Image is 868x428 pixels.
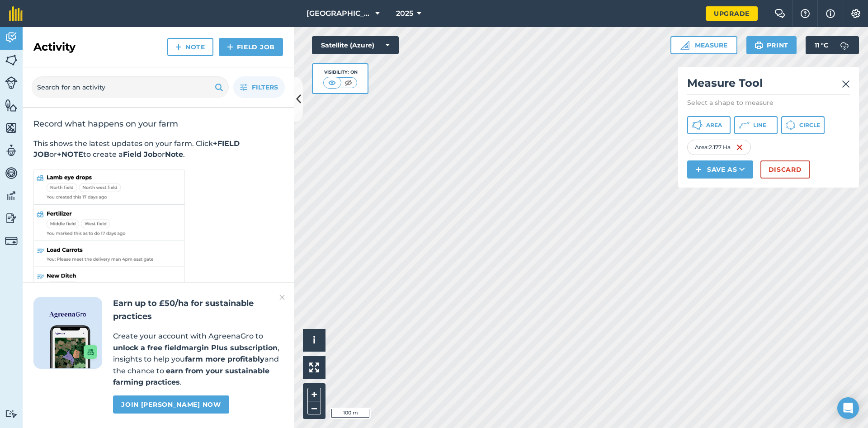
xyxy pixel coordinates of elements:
[123,150,157,159] strong: Field Job
[687,160,753,179] button: Save as
[326,78,338,87] img: svg+xml;base64,PHN2ZyB4bWxucz0iaHR0cDovL3d3dy53My5vcmcvMjAwMC9zdmciIHdpZHRoPSI1MCIgaGVpZ2h0PSI0MC...
[5,76,18,89] img: svg+xml;base64,PD94bWwgdmVyc2lvbj0iMS4wIiBlbmNvZGluZz0idXRmLTgiPz4KPCEtLSBHZW5lcmF0b3I6IEFkb2JlIE...
[687,116,731,134] button: Area
[279,292,285,303] img: svg+xml;base64,PHN2ZyB4bWxucz0iaHR0cDovL3d3dy53My5vcmcvMjAwMC9zdmciIHdpZHRoPSIyMiIgaGVpZ2h0PSIzMC...
[113,367,269,387] strong: earn from your sustainable farming practices
[307,8,372,19] span: [GEOGRAPHIC_DATA]
[50,325,97,368] img: Screenshot of the Gro app
[165,150,183,159] strong: Note
[799,122,820,129] span: Circle
[5,53,18,67] img: svg+xml;base64,PHN2ZyB4bWxucz0iaHR0cDovL3d3dy53My5vcmcvMjAwMC9zdmciIHdpZHRoPSI1NiIgaGVpZ2h0PSI2MC...
[5,166,18,180] img: svg+xml;base64,PD94bWwgdmVyc2lvbj0iMS4wIiBlbmNvZGluZz0idXRmLTgiPz4KPCEtLSBHZW5lcmF0b3I6IEFkb2JlIE...
[5,189,18,202] img: svg+xml;base64,PD94bWwgdmVyc2lvbj0iMS4wIiBlbmNvZGluZz0idXRmLTgiPz4KPCEtLSBHZW5lcmF0b3I6IEFkb2JlIE...
[113,330,283,388] p: Create your account with AgreenaGro to , insights to help you and the chance to .
[185,355,264,363] strong: farm more profitably
[706,6,758,21] a: Upgrade
[33,138,283,160] p: This shows the latest updates on your farm. Click or to create a or .
[5,212,18,225] img: svg+xml;base64,PD94bWwgdmVyc2lvbj0iMS4wIiBlbmNvZGluZz0idXRmLTgiPz4KPCEtLSBHZW5lcmF0b3I6IEFkb2JlIE...
[175,42,182,52] img: svg+xml;base64,PHN2ZyB4bWxucz0iaHR0cDovL3d3dy53My5vcmcvMjAwMC9zdmciIHdpZHRoPSIxNCIgaGVpZ2h0PSIyNC...
[343,78,354,87] img: svg+xml;base64,PHN2ZyB4bWxucz0iaHR0cDovL3d3dy53My5vcmcvMjAwMC9zdmciIHdpZHRoPSI1MCIgaGVpZ2h0PSI0MC...
[396,8,413,19] span: 2025
[312,36,399,54] button: Satellite (Azure)
[303,329,325,352] button: i
[837,397,859,419] div: Open Intercom Messenger
[252,82,278,92] span: Filters
[815,36,828,54] span: 11 ° C
[9,6,23,21] img: fieldmargin Logo
[734,116,778,134] button: Line
[307,401,321,414] button: –
[774,9,785,18] img: Two speech bubbles overlapping with the left bubble in the forefront
[219,38,283,56] a: Field Job
[323,69,358,76] div: Visibility: On
[307,388,321,401] button: +
[313,334,316,346] span: i
[57,150,83,159] strong: +NOTE
[233,76,285,98] button: Filters
[850,9,861,18] img: A cog icon
[215,82,223,93] img: svg+xml;base64,PHN2ZyB4bWxucz0iaHR0cDovL3d3dy53My5vcmcvMjAwMC9zdmciIHdpZHRoPSIxOSIgaGVpZ2h0PSIyNC...
[687,76,850,94] h2: Measure Tool
[227,42,233,52] img: svg+xml;base64,PHN2ZyB4bWxucz0iaHR0cDovL3d3dy53My5vcmcvMjAwMC9zdmciIHdpZHRoPSIxNCIgaGVpZ2h0PSIyNC...
[5,121,18,135] img: svg+xml;base64,PHN2ZyB4bWxucz0iaHR0cDovL3d3dy53My5vcmcvMjAwMC9zdmciIHdpZHRoPSI1NiIgaGVpZ2h0PSI2MC...
[5,144,18,157] img: svg+xml;base64,PD94bWwgdmVyc2lvbj0iMS4wIiBlbmNvZGluZz0idXRmLTgiPz4KPCEtLSBHZW5lcmF0b3I6IEFkb2JlIE...
[736,142,743,153] img: svg+xml;base64,PHN2ZyB4bWxucz0iaHR0cDovL3d3dy53My5vcmcvMjAwMC9zdmciIHdpZHRoPSIxNiIgaGVpZ2h0PSIyNC...
[5,31,18,44] img: svg+xml;base64,PD94bWwgdmVyc2lvbj0iMS4wIiBlbmNvZGluZz0idXRmLTgiPz4KPCEtLSBHZW5lcmF0b3I6IEFkb2JlIE...
[32,76,229,98] input: Search for an activity
[5,99,18,112] img: svg+xml;base64,PHN2ZyB4bWxucz0iaHR0cDovL3d3dy53My5vcmcvMjAwMC9zdmciIHdpZHRoPSI1NiIgaGVpZ2h0PSI2MC...
[706,122,722,129] span: Area
[842,79,850,89] img: svg+xml;base64,PHN2ZyB4bWxucz0iaHR0cDovL3d3dy53My5vcmcvMjAwMC9zdmciIHdpZHRoPSIyMiIgaGVpZ2h0PSIzMC...
[167,38,213,56] a: Note
[33,118,283,129] h2: Record what happens on your farm
[113,297,283,323] h2: Earn up to £50/ha for sustainable practices
[800,9,811,18] img: A question mark icon
[5,409,18,418] img: svg+xml;base64,PD94bWwgdmVyc2lvbj0iMS4wIiBlbmNvZGluZz0idXRmLTgiPz4KPCEtLSBHZW5lcmF0b3I6IEFkb2JlIE...
[826,8,835,19] img: svg+xml;base64,PHN2ZyB4bWxucz0iaHR0cDovL3d3dy53My5vcmcvMjAwMC9zdmciIHdpZHRoPSIxNyIgaGVpZ2h0PSIxNy...
[113,343,278,352] strong: unlock a free fieldmargin Plus subscription
[5,235,18,247] img: svg+xml;base64,PD94bWwgdmVyc2lvbj0iMS4wIiBlbmNvZGluZz0idXRmLTgiPz4KPCEtLSBHZW5lcmF0b3I6IEFkb2JlIE...
[746,36,797,54] button: Print
[695,164,702,175] img: svg+xml;base64,PHN2ZyB4bWxucz0iaHR0cDovL3d3dy53My5vcmcvMjAwMC9zdmciIHdpZHRoPSIxNCIgaGVpZ2h0PSIyNC...
[760,160,810,179] button: Discard
[753,122,766,129] span: Line
[806,36,859,54] button: 11 °C
[680,41,689,50] img: Ruler icon
[33,40,75,54] h2: Activity
[687,140,751,155] div: Area : 2.177 Ha
[670,36,737,54] button: Measure
[755,40,763,51] img: svg+xml;base64,PHN2ZyB4bWxucz0iaHR0cDovL3d3dy53My5vcmcvMjAwMC9zdmciIHdpZHRoPSIxOSIgaGVpZ2h0PSIyNC...
[781,116,825,134] button: Circle
[835,36,854,54] img: svg+xml;base64,PD94bWwgdmVyc2lvbj0iMS4wIiBlbmNvZGluZz0idXRmLTgiPz4KPCEtLSBHZW5lcmF0b3I6IEFkb2JlIE...
[309,362,319,372] img: Four arrows, one pointing top left, one top right, one bottom right and the last bottom left
[113,395,229,414] a: Join [PERSON_NAME] now
[687,98,850,107] p: Select a shape to measure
